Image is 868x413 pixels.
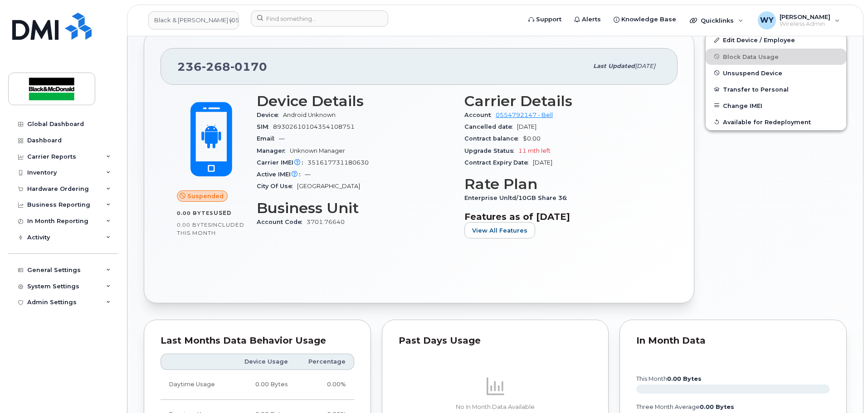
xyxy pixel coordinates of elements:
[464,159,533,166] span: Contract Expiry Date
[636,403,734,410] text: three month average
[177,221,244,236] span: included this month
[700,403,734,410] tspan: 0.00 Bytes
[522,10,568,29] a: Support
[706,97,846,114] button: Change IMEI
[283,112,336,118] span: Android Unknown
[568,10,607,29] a: Alerts
[177,222,211,228] span: 0.00 Bytes
[273,123,355,130] span: 89302610104354108751
[464,147,518,154] span: Upgrade Status
[536,15,561,24] span: Support
[464,112,496,118] span: Account
[307,159,369,166] span: 351617731180630
[496,112,553,118] a: 0554792147 - Bell
[635,63,655,69] span: [DATE]
[187,192,224,200] span: Suspended
[257,200,454,216] h3: Business Unit
[214,209,232,216] span: used
[161,336,354,345] div: Last Months Data Behavior Usage
[464,222,535,238] button: View All Features
[701,17,734,24] span: Quicklinks
[464,176,661,192] h3: Rate Plan
[706,65,846,81] button: Unsuspend Device
[232,370,296,399] td: 0.00 Bytes
[202,60,230,73] span: 268
[305,171,311,178] span: —
[723,69,782,76] span: Unsuspend Device
[706,114,846,130] button: Available for Redeployment
[399,403,592,411] p: No In Month Data Available
[177,60,267,73] span: 236
[706,49,846,65] button: Block Data Usage
[607,10,683,29] a: Knowledge Base
[296,370,354,399] td: 0.00%
[257,171,305,178] span: Active IMEI
[257,159,307,166] span: Carrier IMEI
[161,370,232,399] td: Daytime Usage
[636,336,830,345] div: In Month Data
[230,60,267,73] span: 0170
[706,81,846,97] button: Transfer to Personal
[464,123,517,130] span: Cancelled date
[518,147,551,154] span: 11 mth left
[464,135,523,142] span: Contract balance
[780,20,830,28] span: Wireless Admin
[257,147,290,154] span: Manager
[399,336,592,345] div: Past Days Usage
[464,194,571,201] span: Enterprise Unltd/10GB Share 36
[464,93,661,109] h3: Carrier Details
[523,135,541,142] span: $0.00
[296,354,354,370] th: Percentage
[257,219,307,225] span: Account Code
[760,15,774,26] span: WY
[251,10,388,27] input: Find something...
[780,13,830,20] span: [PERSON_NAME]
[257,123,273,130] span: SIM
[683,11,750,29] div: Quicklinks
[297,183,360,189] span: [GEOGRAPHIC_DATA]
[751,11,846,29] div: Wesley Yue
[257,183,297,189] span: City Of Use
[621,15,676,24] span: Knowledge Base
[582,15,601,24] span: Alerts
[257,112,283,118] span: Device
[257,93,454,109] h3: Device Details
[148,11,239,29] a: Black & McDonald (0554792147)
[517,123,536,130] span: [DATE]
[257,135,279,142] span: Email
[177,210,214,216] span: 0.00 Bytes
[307,219,345,225] a: 3701.76640
[290,147,345,154] span: Unknown Manager
[667,375,702,382] tspan: 0.00 Bytes
[636,375,702,382] text: this month
[232,354,296,370] th: Device Usage
[279,135,285,142] span: —
[472,226,527,235] span: View All Features
[533,159,552,166] span: [DATE]
[706,32,846,48] a: Edit Device / Employee
[723,118,811,125] span: Available for Redeployment
[593,63,635,69] span: Last updated
[464,211,661,222] h3: Features as of [DATE]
